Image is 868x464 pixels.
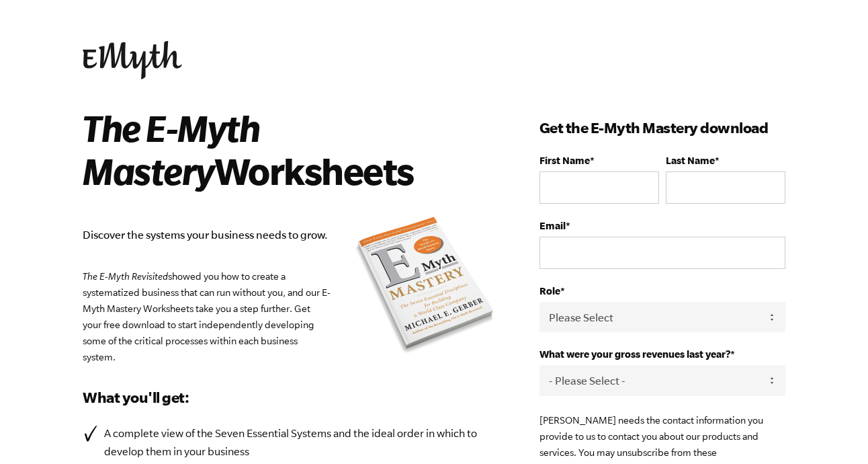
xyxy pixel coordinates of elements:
p: Discover the systems your business needs to grow. [83,226,499,244]
p: A complete view of the Seven Essential Systems and the ideal order in which to develop them in yo... [104,424,499,461]
span: First Name [539,155,590,166]
span: Last Name [666,155,715,166]
span: What were your gross revenues last year? [539,348,730,360]
iframe: Chat Widget [801,399,868,464]
i: The E-Myth Mastery [83,107,259,192]
h2: Worksheets [83,106,480,192]
span: Email [539,220,566,231]
em: The E-Myth Revisited [83,271,168,282]
p: showed you how to create a systematized business that can run without you, and our E-Myth Mastery... [83,268,499,365]
h3: What you'll get: [83,387,499,408]
h3: Get the E-Myth Mastery download [539,117,785,139]
span: Role [539,285,560,297]
img: emyth mastery book summary [351,214,499,359]
img: EMyth [83,41,182,79]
